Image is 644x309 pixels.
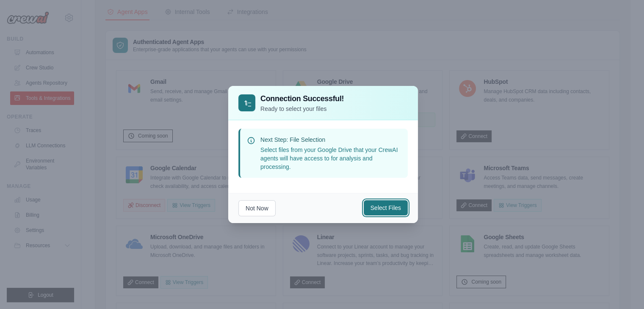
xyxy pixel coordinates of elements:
div: Widget de chat [602,268,644,309]
iframe: Chat Widget [602,268,644,309]
p: Next Step: File Selection [260,135,401,144]
p: Ready to select your files [260,105,344,113]
p: Select files from your Google Drive that your CrewAI agents will have access to for analysis and ... [260,146,401,171]
button: Not Now [238,200,276,216]
h3: Connection Successful! [260,93,344,105]
button: Select Files [364,200,408,215]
